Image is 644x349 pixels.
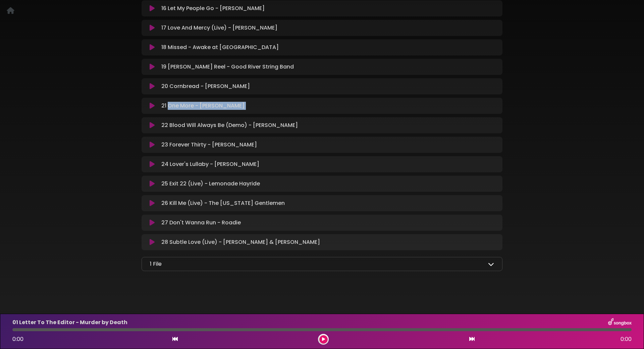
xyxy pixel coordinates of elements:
[161,24,277,32] p: 17 Love And Mercy (Live) - [PERSON_NAME]
[161,180,260,188] p: 25 Exit 22 (Live) - Lemonade Hayride
[161,63,294,71] p: 19 [PERSON_NAME] Reel - Good River String Band
[161,160,259,168] p: 24 Lover's Lullaby - [PERSON_NAME]
[161,82,250,90] p: 20 Cornbread - [PERSON_NAME]
[161,141,257,149] p: 23 Forever Thirty - [PERSON_NAME]
[161,43,279,51] p: 18 Missed - Awake at [GEOGRAPHIC_DATA]
[161,121,298,129] p: 22 Blood Will Always Be (Demo) - [PERSON_NAME]
[161,199,285,207] p: 26 Kill Me (Live) - The [US_STATE] Gentlemen
[161,102,245,110] p: 21 One More - [PERSON_NAME]
[161,4,265,12] p: 16 Let My People Go - [PERSON_NAME]
[161,219,241,227] p: 27 Don't Wanna Run - Roadie
[161,238,320,246] p: 28 Subtle Love (Live) - [PERSON_NAME] & [PERSON_NAME]
[150,260,162,268] p: 1 File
